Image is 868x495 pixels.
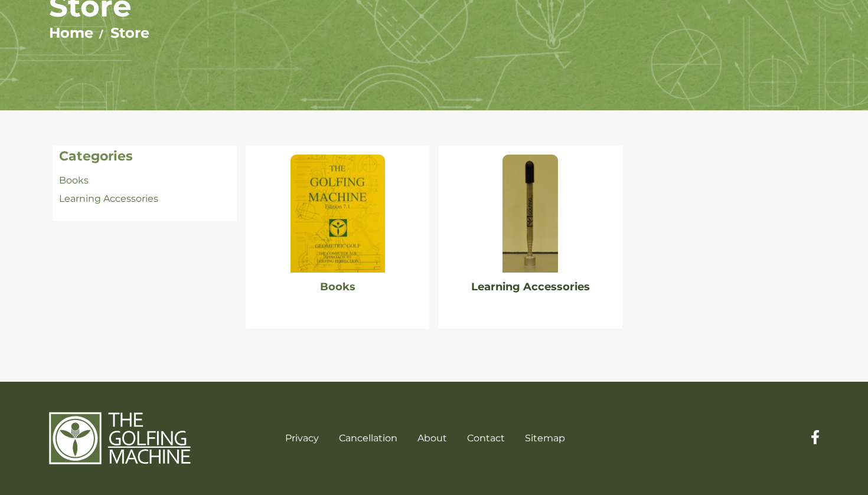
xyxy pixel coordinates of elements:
a: Contact [467,432,505,444]
h4: Categories [59,149,231,164]
a: Sitemap [525,432,565,444]
a: Cancellation [339,432,397,444]
a: About [417,432,447,444]
a: Learning Accessories [471,280,590,293]
img: The Golfing Machine [49,411,191,466]
a: Home [49,24,93,41]
a: Store [110,24,149,41]
a: Privacy [285,432,319,444]
a: Learning Accessories [59,193,158,204]
a: Books [59,175,89,186]
a: Books [320,280,355,293]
